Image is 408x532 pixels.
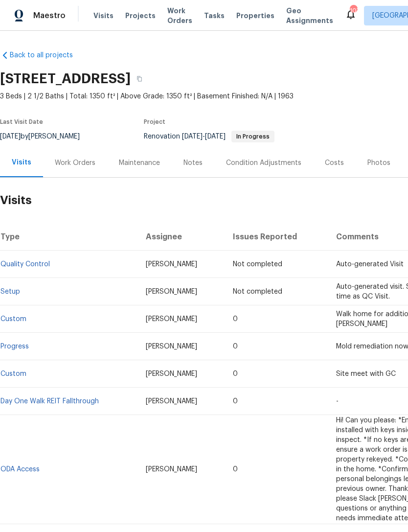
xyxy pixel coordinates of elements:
[0,466,40,473] a: ODA Access
[0,398,99,405] a: Day One Walk REIT Fallthrough
[146,316,197,323] span: [PERSON_NAME]
[93,11,113,21] span: Visits
[0,261,50,268] a: Quality Control
[226,158,301,168] div: Condition Adjustments
[0,316,26,323] a: Custom
[286,6,333,25] span: Geo Assignments
[144,119,165,125] span: Project
[205,133,226,140] span: [DATE]
[233,288,282,295] span: Not completed
[125,11,156,21] span: Projects
[0,288,20,295] a: Setup
[233,261,282,268] span: Not completed
[336,398,339,405] span: -
[233,316,238,323] span: 0
[146,288,197,295] span: [PERSON_NAME]
[146,370,197,377] span: [PERSON_NAME]
[350,6,357,16] div: 107
[138,223,225,251] th: Assignee
[233,370,238,377] span: 0
[33,11,66,21] span: Maestro
[204,12,225,19] span: Tasks
[119,158,160,168] div: Maintenance
[232,134,273,139] span: In Progress
[233,343,238,350] span: 0
[146,343,197,350] span: [PERSON_NAME]
[144,133,274,140] span: Renovation
[336,261,404,268] span: Auto-generated Visit
[325,158,344,168] div: Costs
[0,343,29,350] a: Progress
[167,6,192,25] span: Work Orders
[146,261,197,268] span: [PERSON_NAME]
[233,398,238,405] span: 0
[12,158,31,167] div: Visits
[55,158,95,168] div: Work Orders
[146,398,197,405] span: [PERSON_NAME]
[146,466,197,473] span: [PERSON_NAME]
[225,223,328,251] th: Issues Reported
[0,370,26,377] a: Custom
[183,158,203,168] div: Notes
[336,370,396,377] span: Site meet with GC
[182,133,203,140] span: [DATE]
[367,158,390,168] div: Photos
[233,466,238,473] span: 0
[131,70,148,88] button: Copy Address
[182,133,226,140] span: -
[236,11,274,21] span: Properties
